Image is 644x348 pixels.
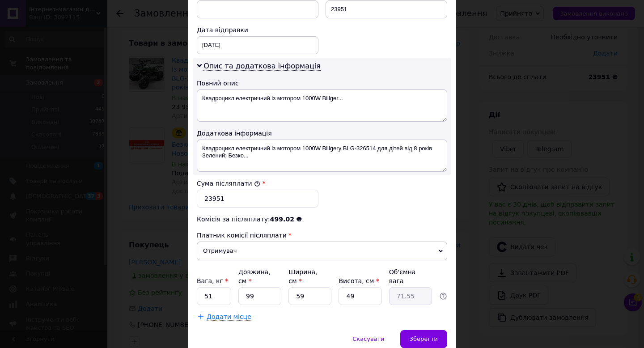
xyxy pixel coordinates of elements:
div: Комісія за післяплату: [197,215,447,224]
label: Висота, см [339,277,379,284]
div: Об'ємна вага [389,267,432,285]
label: Довжина, см [238,268,271,284]
label: Ширина, см [288,268,317,284]
span: Додати місце [207,313,251,321]
div: Дата відправки [197,25,318,34]
span: Платник комісії післяплати [197,232,287,239]
span: Отримувач [197,242,447,260]
span: Зберегти [410,335,438,342]
textarea: Квадроцикл електричний із мотором 1000W Billger... [197,89,447,122]
label: Сума післяплати [197,180,260,187]
span: Скасувати [352,335,384,342]
label: Вага, кг [197,277,228,284]
div: Додаткова інформація [197,129,447,138]
span: 499.02 ₴ [270,216,302,223]
textarea: Квадроцикл електричний із мотором 1000W Billgery BLG-326514 для дітей від 8 років Зелений; Безко... [197,140,447,172]
div: Повний опис [197,79,447,88]
span: Опис та додаткова інформація [203,62,321,71]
